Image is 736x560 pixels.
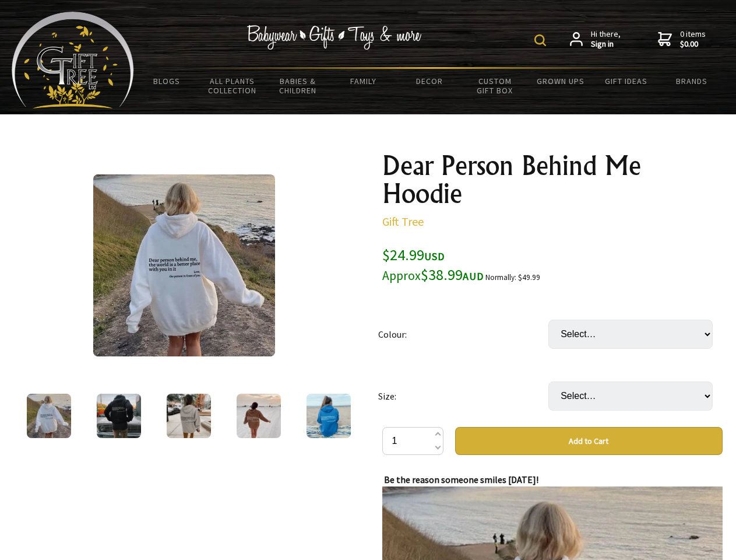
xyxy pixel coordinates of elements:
a: 0 items$0.00 [658,29,706,50]
span: 0 items [680,29,706,50]
a: Decor [396,69,462,93]
a: Babies & Children [265,69,331,103]
strong: $0.00 [680,39,706,50]
td: Size: [378,365,548,427]
h1: Dear Person Behind Me Hoodie [382,152,723,208]
img: Dear Person Behind Me Hoodie [307,394,351,438]
span: Hi there, [591,29,621,50]
img: Dear Person Behind Me Hoodie [97,394,141,438]
a: BLOGS [134,69,200,93]
button: Add to Cart [455,427,723,455]
img: Dear Person Behind Me Hoodie [167,394,211,438]
a: Grown Ups [527,69,593,93]
span: USD [424,250,445,263]
img: Dear Person Behind Me Hoodie [93,174,275,356]
a: Brands [659,69,725,93]
a: All Plants Collection [200,69,266,103]
span: AUD [463,269,484,283]
img: product search [534,34,546,46]
strong: Sign in [591,39,621,50]
td: Colour: [378,303,548,365]
a: Hi there,Sign in [570,29,621,50]
img: Dear Person Behind Me Hoodie [237,394,281,438]
small: Normally: $49.99 [485,272,540,282]
a: Gift Ideas [593,69,659,93]
img: Babyware - Gifts - Toys and more... [12,12,134,108]
small: Approx [382,268,421,283]
img: Babywear - Gifts - Toys & more [247,25,422,50]
a: Custom Gift Box [462,69,528,103]
span: $24.99 $38.99 [382,245,484,284]
a: Gift Tree [382,214,424,229]
img: Dear Person Behind Me Hoodie [27,394,71,438]
a: Family [331,69,397,93]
